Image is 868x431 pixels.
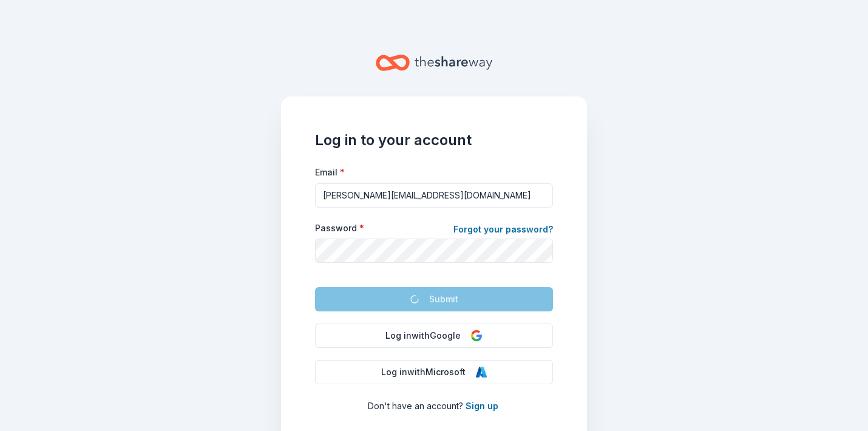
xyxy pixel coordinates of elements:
button: Log inwithMicrosoft [315,360,553,384]
button: Log inwithGoogle [315,324,553,348]
img: Google Logo [470,330,483,342]
label: Password [315,222,364,234]
img: Microsoft Logo [475,366,487,378]
a: Sign up [466,401,498,411]
a: Home [376,49,492,77]
span: Don ' t have an account? [368,401,463,411]
h1: Log in to your account [315,131,553,150]
label: Email [315,166,345,178]
a: Forgot your password? [453,222,553,239]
